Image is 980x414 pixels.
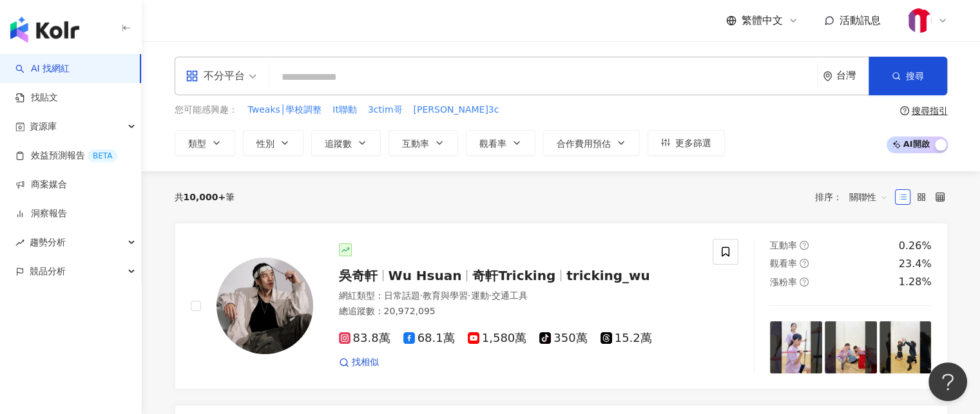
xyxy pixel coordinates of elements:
[175,104,238,117] span: 您可能感興趣：
[412,103,499,117] button: [PERSON_NAME]3c
[339,332,390,345] span: 83.8萬
[188,138,206,149] span: 類型
[339,305,698,318] div: 總追蹤數 ： 20,972,095
[770,258,797,268] span: 觀看率
[332,103,358,117] button: It聯動
[30,228,66,257] span: 趨勢分析
[30,112,57,141] span: 資源庫
[15,238,24,247] span: rise
[247,103,323,117] button: Tweaks│學校調整
[175,223,948,390] a: KOL Avatar吳奇軒Wu Hsuan奇軒Trickingtricking_wu網紅類型：日常話題·教育與學習·運動·交通工具總追蹤數：20,972,09583.8萬68.1萬1,580萬3...
[368,104,403,117] span: 3ctim哥
[332,104,357,117] span: It聯動
[800,278,809,287] span: question-circle
[823,71,832,81] span: environment
[815,187,895,207] div: 排序：
[413,104,499,117] span: [PERSON_NAME]3c
[243,130,303,156] button: 性別
[912,106,948,116] div: 搜尋指引
[648,130,725,156] button: 更多篩選
[186,66,245,86] div: 不分平台
[468,332,527,345] span: 1,580萬
[472,268,555,283] span: 奇軒Tricking
[420,290,423,301] span: ·
[15,91,58,104] a: 找貼文
[402,138,429,149] span: 互動率
[543,130,640,156] button: 合作費用預估
[175,192,235,202] div: 共 筆
[339,290,698,303] div: 網紅類型 ：
[389,268,462,283] span: Wu Hsuan
[836,70,869,81] div: 台灣
[186,70,198,82] span: appstore
[770,321,822,373] img: post-image
[423,290,468,301] span: 教育與學習
[849,187,888,207] span: 關聯性
[800,259,809,268] span: question-circle
[339,356,379,369] a: 找相似
[15,149,117,162] a: 效益預測報告BETA
[325,138,352,149] span: 追蹤數
[352,356,379,369] span: 找相似
[248,104,322,117] span: Tweaks│學校調整
[30,257,66,286] span: 競品分析
[384,290,420,301] span: 日常話題
[557,138,611,149] span: 合作費用預估
[907,8,932,33] img: MMdc_PPT.png
[488,290,491,301] span: ·
[928,362,967,401] iframe: Help Scout Beacon - Open
[468,290,470,301] span: ·
[770,277,797,287] span: 漲粉率
[539,332,587,345] span: 350萬
[840,14,881,26] span: 活動訊息
[15,62,70,75] a: searchAI 找網紅
[770,240,797,250] span: 互動率
[600,332,652,345] span: 15.2萬
[899,275,932,289] div: 1.28%
[15,178,67,191] a: 商案媒合
[479,138,506,149] span: 觀看率
[466,130,535,156] button: 觀看率
[389,130,458,156] button: 互動率
[742,14,783,28] span: 繁體中文
[800,241,809,250] span: question-circle
[311,130,381,156] button: 追蹤數
[367,103,403,117] button: 3ctim哥
[15,207,67,220] a: 洞察報告
[256,138,274,149] span: 性別
[216,258,313,354] img: KOL Avatar
[10,17,79,42] img: logo
[869,57,947,95] button: 搜尋
[175,130,235,156] button: 類型
[899,257,932,271] div: 23.4%
[899,239,932,253] div: 0.26%
[470,290,488,301] span: 運動
[900,106,909,115] span: question-circle
[566,268,650,283] span: tricking_wu
[675,138,711,148] span: 更多篩選
[492,290,528,301] span: 交通工具
[403,332,455,345] span: 68.1萬
[184,192,226,202] span: 10,000+
[906,71,924,81] span: 搜尋
[879,321,932,373] img: post-image
[825,321,877,373] img: post-image
[339,268,378,283] span: 吳奇軒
